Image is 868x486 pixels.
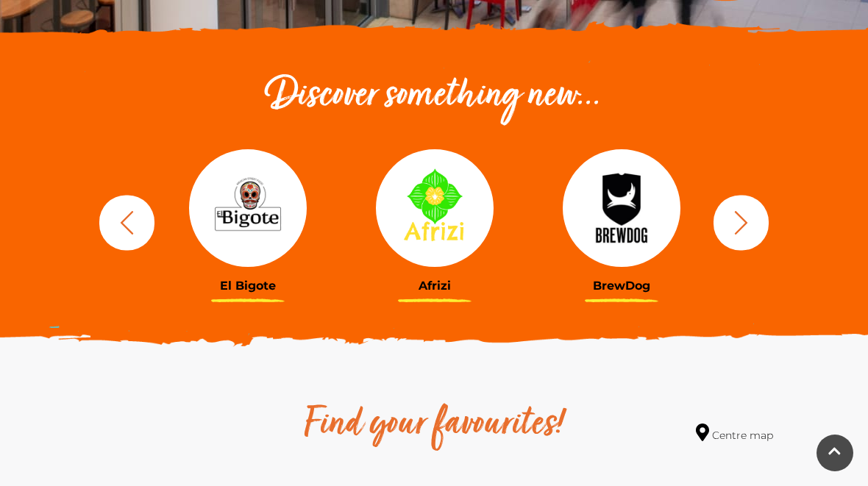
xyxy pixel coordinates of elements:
[539,279,704,293] h3: BrewDog
[352,279,517,293] h3: Afrizi
[166,149,330,293] a: El Bigote
[210,401,658,449] h2: Find your favourites!
[352,149,517,293] a: Afrizi
[696,424,773,443] a: Centre map
[166,279,330,293] h3: El Bigote
[539,149,704,293] a: BrewDog
[92,73,776,120] h2: Discover something new...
